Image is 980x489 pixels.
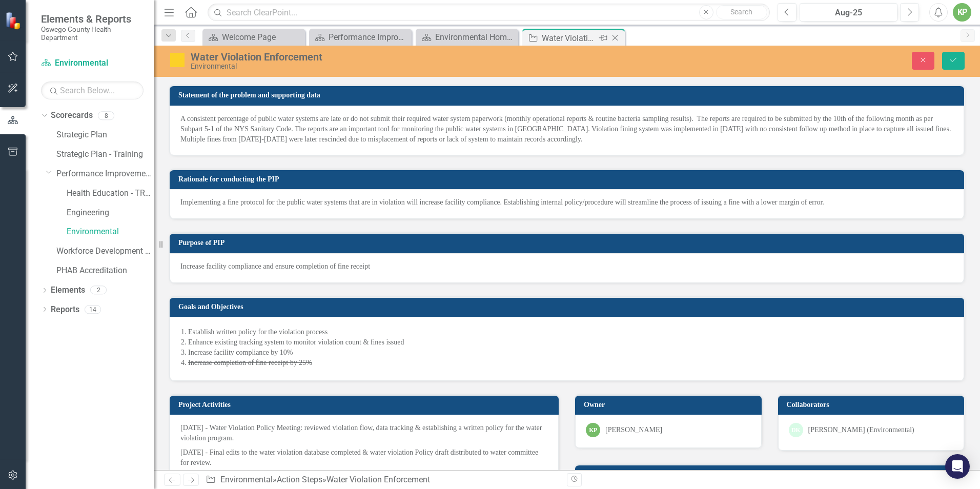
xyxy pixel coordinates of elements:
span: Increase facility compliance and ensure completion of fine receipt [180,262,370,270]
a: Strategic Plan - Training [56,149,154,160]
input: Search ClearPoint... [208,4,770,22]
h3: Owner [584,401,757,409]
div: Performance Improvement Plans [329,31,409,44]
a: Workforce Development Plan [56,246,154,257]
div: Environmental Home Page [435,31,516,44]
h3: Rationale for conducting the PIP [178,175,959,183]
div: KP [586,423,600,437]
s: Increase completion of fine receipt by 25% [188,359,312,366]
a: Environmental Home Page [418,31,516,44]
img: Caution [169,52,186,68]
h3: Statement of the problem and supporting data [178,91,959,99]
li: Establish written policy for the violation process [188,327,953,337]
div: » » [206,474,559,486]
button: KP [953,3,971,22]
li: Enhance existing tracking system to monitor violation count & fines issued [188,337,953,348]
button: Aug-25 [800,3,897,22]
h3: Project Activities [178,401,554,409]
div: Water Violation Enforcement [542,32,597,45]
h3: Goals and Objectives [178,303,959,311]
a: Environmental [220,475,273,484]
h3: Collaborators [787,401,959,409]
div: DK [789,423,803,437]
a: Performance Improvement Plans [312,31,409,44]
div: [PERSON_NAME] (Environmental) [808,425,914,435]
div: Environmental [191,63,615,70]
p: [DATE] - Water Violation Policy Meeting: reviewed violation flow, data tracking & establishing a ... [180,423,548,445]
span: Elements & Reports [41,13,144,25]
a: Strategic Plan [56,129,154,141]
a: Reports [51,304,79,316]
p: [DATE] - Final edits to the water violation database completed & water violation Policy draft dis... [180,445,548,470]
button: Search [716,5,767,19]
input: Search Below... [41,81,144,99]
a: Performance Improvement Plans [56,168,154,180]
a: Scorecards [51,110,93,121]
div: Aug-25 [803,7,894,19]
div: 8 [98,111,114,120]
div: 14 [85,305,101,314]
a: Elements [51,284,85,296]
a: Environmental [67,226,154,238]
a: Action Steps [277,475,322,484]
div: Water Violation Enforcement [191,51,615,63]
a: Engineering [67,207,154,219]
img: ClearPoint Strategy [5,12,23,30]
a: PHAB Accreditation [56,265,154,277]
h3: Purpose of PIP [178,239,959,247]
div: 2 [90,286,107,295]
div: Open Intercom Messenger [945,454,970,479]
a: Health Education - TRAINING [67,188,154,199]
p: A consistent percentage of public water systems are late or do not submit their required water sy... [180,114,953,145]
span: Search [730,8,752,16]
div: [PERSON_NAME] [605,425,662,435]
span: Implementing a fine protocol for the public water systems that are in violation will increase fac... [180,198,824,206]
div: Welcome Page [222,31,302,44]
li: Increase facility compliance by 10% [188,348,953,358]
small: Oswego County Health Department [41,25,144,42]
div: Water Violation Enforcement [326,475,430,484]
a: Environmental [41,57,144,69]
a: Welcome Page [205,31,302,44]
